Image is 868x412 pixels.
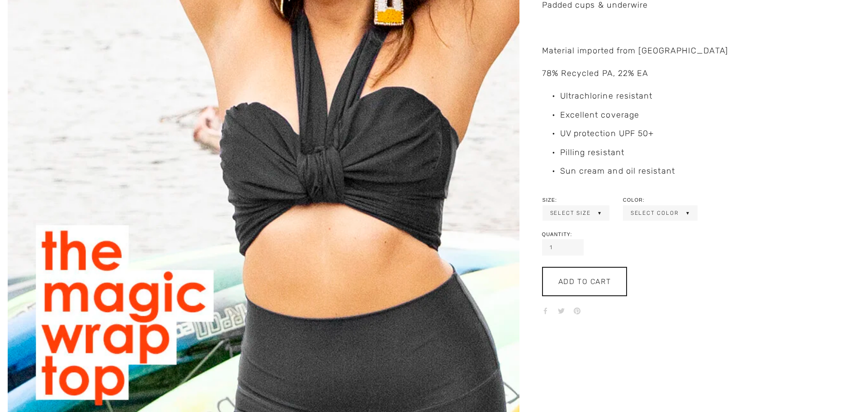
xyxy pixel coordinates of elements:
select: Select Color [624,206,697,220]
div: Add To Cart [542,267,627,296]
p: 78% Recycled PA, 22% EA [542,66,860,81]
p: Ultrachlorine resistant [560,89,860,103]
p: Sun cream and oil resistant [560,164,860,178]
p: Excellent coverage [560,108,860,122]
p: UV protection UPF 50+ [560,126,860,141]
input: Quantity [542,239,584,256]
div: Size: [542,198,609,203]
div: Color: [623,198,698,203]
div: Add To Cart [558,277,611,286]
div: Quantity: [542,232,860,237]
p: Material imported from [GEOGRAPHIC_DATA] [542,43,860,58]
select: Select Size [543,206,609,220]
p: Pilling resistant [560,145,860,160]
